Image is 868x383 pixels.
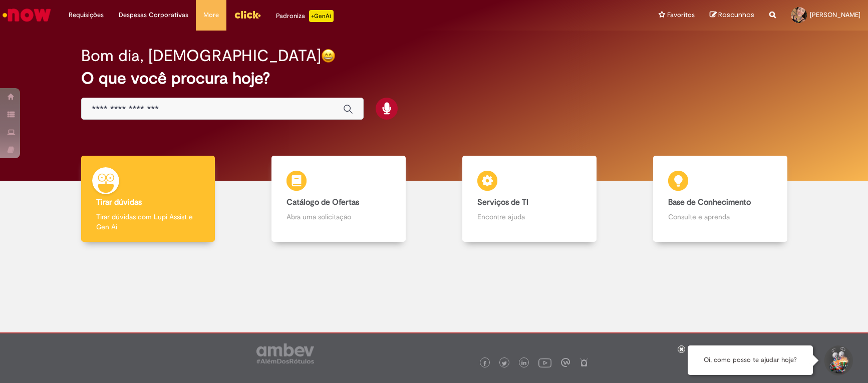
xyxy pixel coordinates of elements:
b: Tirar dúvidas [96,197,142,207]
p: Tirar dúvidas com Lupi Assist e Gen Ai [96,212,200,232]
b: Catálogo de Ofertas [286,197,359,207]
div: Oi, como posso te ajudar hoje? [688,345,813,375]
span: Despesas Corporativas [119,10,188,20]
a: Catálogo de Ofertas Abra uma solicitação [243,156,434,242]
img: logo_footer_facebook.png [482,361,487,366]
span: Requisições [69,10,104,20]
span: Rascunhos [718,10,754,20]
img: ServiceNow [1,5,53,25]
p: Abra uma solicitação [286,212,391,222]
p: Encontre ajuda [477,212,582,222]
img: logo_footer_twitter.png [502,361,507,366]
b: Base de Conhecimento [668,197,751,207]
a: Tirar dúvidas Tirar dúvidas com Lupi Assist e Gen Ai [53,156,243,242]
img: click_logo_yellow_360x200.png [234,7,261,22]
p: +GenAi [309,10,334,22]
span: [PERSON_NAME] [810,11,860,19]
p: Consulte e aprenda [668,212,772,222]
img: logo_footer_linkedin.png [521,360,526,366]
h2: O que você procura hoje? [81,70,786,87]
img: logo_footer_youtube.png [538,356,551,369]
img: happy-face.png [321,49,336,63]
img: logo_footer_ambev_rotulo_gray.png [256,343,314,363]
h2: Bom dia, [DEMOGRAPHIC_DATA] [81,47,321,65]
button: Iniciar Conversa de Suporte [823,345,853,375]
div: Padroniza [276,10,334,22]
a: Serviços de TI Encontre ajuda [434,156,625,242]
span: Favoritos [667,10,695,20]
img: logo_footer_workplace.png [561,358,570,367]
b: Serviços de TI [477,197,528,207]
img: logo_footer_naosei.png [580,358,589,367]
a: Rascunhos [710,11,754,20]
a: Base de Conhecimento Consulte e aprenda [625,156,815,242]
span: More [203,10,219,20]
